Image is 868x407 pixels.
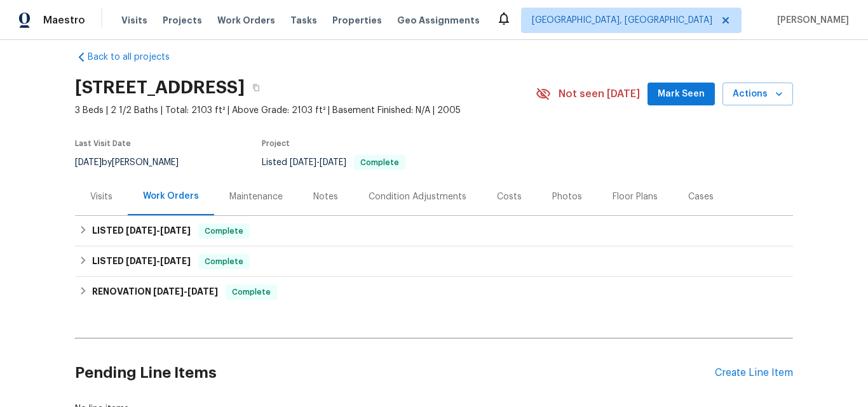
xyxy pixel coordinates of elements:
span: [DATE] [160,257,191,265]
div: LISTED [DATE]-[DATE]Complete [75,246,793,277]
span: Listed [262,158,405,167]
button: Mark Seen [648,83,715,106]
span: Geo Assignments [397,14,480,27]
span: Projects [163,14,202,27]
div: Photos [552,190,582,203]
span: Maestro [43,14,85,27]
span: [DATE] [126,257,156,265]
div: by [PERSON_NAME] [75,155,194,170]
div: Maintenance [229,190,283,203]
div: Costs [497,190,522,203]
span: [DATE] [153,287,184,296]
a: Back to all projects [75,51,197,63]
span: - [290,158,346,167]
span: Complete [227,286,276,298]
span: [DATE] [320,158,346,167]
span: [GEOGRAPHIC_DATA], [GEOGRAPHIC_DATA] [532,14,712,27]
span: - [126,257,191,265]
div: LISTED [DATE]-[DATE]Complete [75,216,793,246]
span: Actions [733,86,783,102]
h2: Pending Line Items [75,344,715,403]
span: [DATE] [126,226,156,235]
span: [PERSON_NAME] [772,14,849,27]
span: Complete [200,255,248,268]
span: Not seen [DATE] [559,88,640,100]
span: Last Visit Date [75,140,131,147]
h6: RENOVATION [92,284,218,300]
div: Notes [313,190,338,203]
span: - [153,287,218,296]
span: Complete [355,159,404,166]
span: Complete [200,225,248,237]
span: - [126,226,191,235]
div: Visits [90,190,112,203]
div: Cases [688,190,714,203]
span: Project [262,140,290,147]
span: [DATE] [75,158,102,167]
h2: [STREET_ADDRESS] [75,81,245,94]
span: [DATE] [160,226,191,235]
span: Properties [332,14,382,27]
span: [DATE] [187,287,218,296]
div: RENOVATION [DATE]-[DATE]Complete [75,277,793,307]
div: Create Line Item [715,367,793,379]
h6: LISTED [92,224,191,239]
div: Floor Plans [613,190,658,203]
button: Actions [722,83,793,106]
span: Tasks [290,16,317,25]
button: Copy Address [245,76,268,99]
div: Work Orders [143,190,199,203]
span: Work Orders [217,14,275,27]
span: Mark Seen [658,86,705,102]
h6: LISTED [92,254,191,269]
span: 3 Beds | 2 1/2 Baths | Total: 2103 ft² | Above Grade: 2103 ft² | Basement Finished: N/A | 2005 [75,104,536,117]
span: Visits [121,14,147,27]
div: Condition Adjustments [369,190,466,203]
span: [DATE] [290,158,316,167]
